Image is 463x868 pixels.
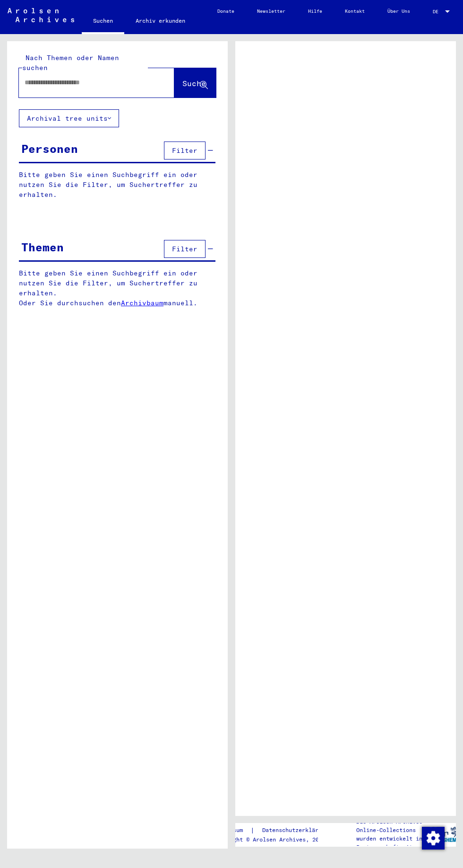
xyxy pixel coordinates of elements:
[213,825,340,835] div: |
[164,142,206,159] button: Filter
[164,240,206,258] button: Filter
[82,9,124,34] a: Suchen
[356,817,429,834] p: Die Arolsen Archives Online-Collections
[421,826,444,849] div: Zustimmung ändern
[182,79,206,88] span: Suche
[172,245,197,253] span: Filter
[174,68,216,97] button: Suche
[422,827,445,850] img: Zustimmung ändern
[255,825,340,835] a: Datenschutzerklärung
[121,299,163,307] a: Archivbaum
[21,140,78,157] div: Personen
[213,835,340,844] p: Copyright © Arolsen Archives, 2021
[433,9,443,14] span: DE
[19,170,215,200] p: Bitte geben Sie einen Suchbegriff ein oder nutzen Sie die Filter, um Suchertreffer zu erhalten.
[21,239,64,256] div: Themen
[356,834,429,851] p: wurden entwickelt in Partnerschaft mit
[124,9,197,32] a: Archiv erkunden
[19,109,119,127] button: Archival tree units
[172,146,197,155] span: Filter
[19,268,216,308] p: Bitte geben Sie einen Suchbegriff ein oder nutzen Sie die Filter, um Suchertreffer zu erhalten. O...
[8,8,74,22] img: Arolsen_neg.svg
[22,53,119,72] mat-label: Nach Themen oder Namen suchen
